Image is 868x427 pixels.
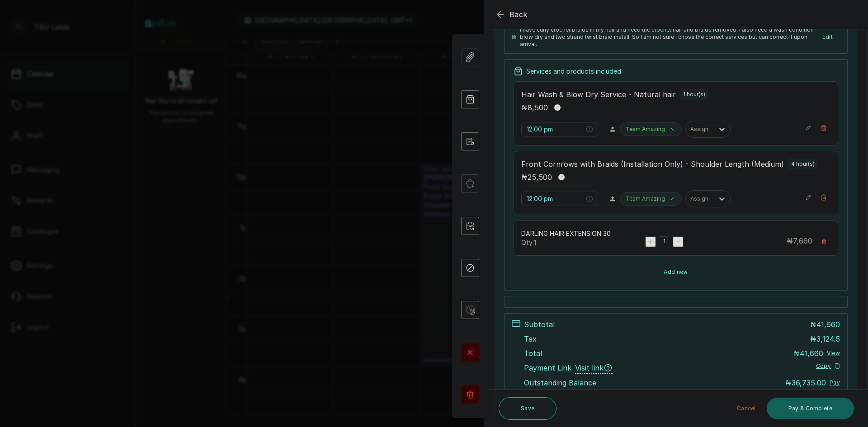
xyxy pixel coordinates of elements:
[730,398,763,419] button: Cancel
[521,89,676,100] p: Hair Wash & Blow Dry Service - Natural hair
[495,9,528,20] button: Back
[800,349,823,358] span: 41,660
[528,103,548,112] span: 8,500
[527,124,585,134] input: Select time
[830,379,840,386] button: Pay
[683,91,705,98] p: 1 hour(s)
[767,398,854,419] button: Pay & Complete
[527,194,585,204] input: Select time
[816,320,840,329] span: 41,660
[524,319,555,330] p: Subtotal
[520,26,815,48] p: I have curly crochet braids in my hair and need the crochet hair and braids removed, i also need ...
[526,67,621,76] p: Services and products included
[524,362,571,374] span: Payment Link
[791,160,815,168] p: 4 hour(s)
[521,102,548,113] p: ₦
[528,173,552,182] span: 25,500
[521,159,784,169] p: Front Cornrows with Braids (Installation Only) - Shoulder Length (Medium)
[793,236,812,245] span: 7,660
[575,362,613,374] span: Visit link
[816,334,840,343] span: 3,124.5
[815,29,840,45] button: Edit
[514,261,838,283] button: Add new
[524,333,537,344] p: Tax
[810,319,840,330] p: ₦
[827,350,840,357] button: View
[663,238,665,245] p: 1
[785,377,826,388] p: ₦36,735.00
[626,195,665,202] p: Team Amazing
[626,126,665,133] p: Team Amazing
[787,235,812,248] p: ₦
[816,362,840,370] button: Copy
[524,377,596,388] p: Outstanding Balance
[499,397,557,420] button: Save
[509,9,528,20] span: Back
[524,348,542,359] p: Total
[521,229,645,238] p: DARLING HAIR EXTENSION 30
[793,348,823,359] p: ₦
[521,172,552,183] p: ₦
[521,238,645,247] p: Qty: 1
[810,333,840,344] p: ₦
